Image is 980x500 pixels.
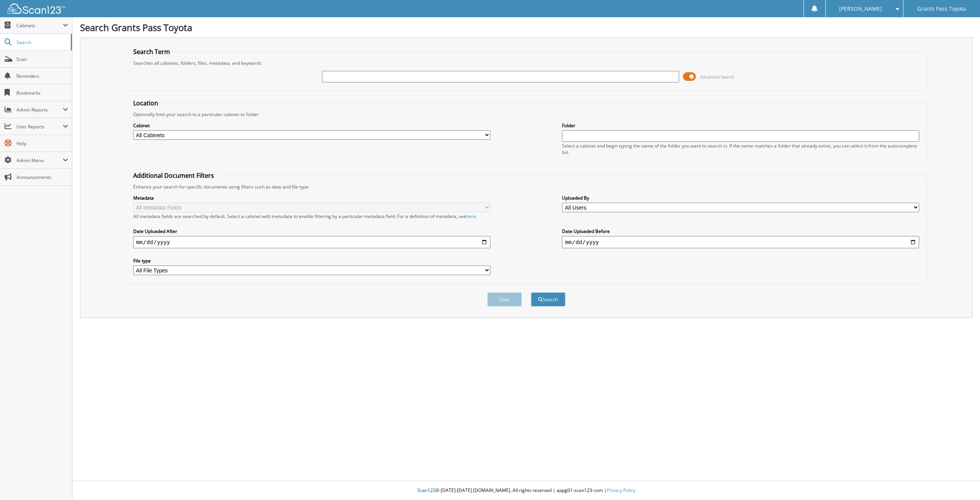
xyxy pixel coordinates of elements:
span: Scan [16,56,68,62]
label: Date Uploaded After [133,228,490,234]
label: Date Uploaded Before [562,228,919,234]
span: Admin Menu [16,157,63,164]
span: Admin Reports [16,107,63,113]
input: end [562,236,919,248]
label: Cabinet [133,122,490,129]
div: Searches all cabinets, folders, files, metadata, and keywords [129,60,923,66]
label: Folder [562,122,919,129]
h1: Search Grants Pass Toyota [80,21,972,34]
a: Privacy Policy [607,487,635,493]
label: Uploaded By [562,195,919,201]
img: scan123-logo-white.svg [8,3,65,14]
span: Scan123 [417,487,436,493]
legend: Additional Document Filters [129,171,218,180]
span: Announcements [16,174,68,180]
legend: Search Term [129,48,174,56]
span: Advanced Search [700,74,734,80]
a: here [466,213,476,220]
input: start [133,236,490,248]
div: All metadata fields are searched by default. Select a cabinet with metadata to enable filtering b... [133,213,490,220]
label: File type [133,257,490,264]
div: Enhance your search for specific documents using filters such as date and file type. [129,184,923,190]
span: User Reports [16,123,63,130]
button: Search [531,292,565,307]
label: Metadata [133,195,490,201]
div: Optionally limit your search to a particular cabinet or folder [129,111,923,118]
span: Reminders [16,73,68,79]
span: Help [16,140,68,147]
div: © [DATE]-[DATE] [DOMAIN_NAME]. All rights reserved | appg01-scan123-com | [72,481,980,500]
legend: Location [129,99,162,107]
span: [PERSON_NAME] [839,7,882,11]
button: Clear [487,292,522,307]
span: Bookmarks [16,90,68,96]
span: Search [16,39,67,46]
div: Select a cabinet and begin typing the name of the folder you want to search in. If the name match... [562,143,919,156]
span: Cabinets [16,22,63,29]
span: Grants Pass Toyota [917,7,966,11]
